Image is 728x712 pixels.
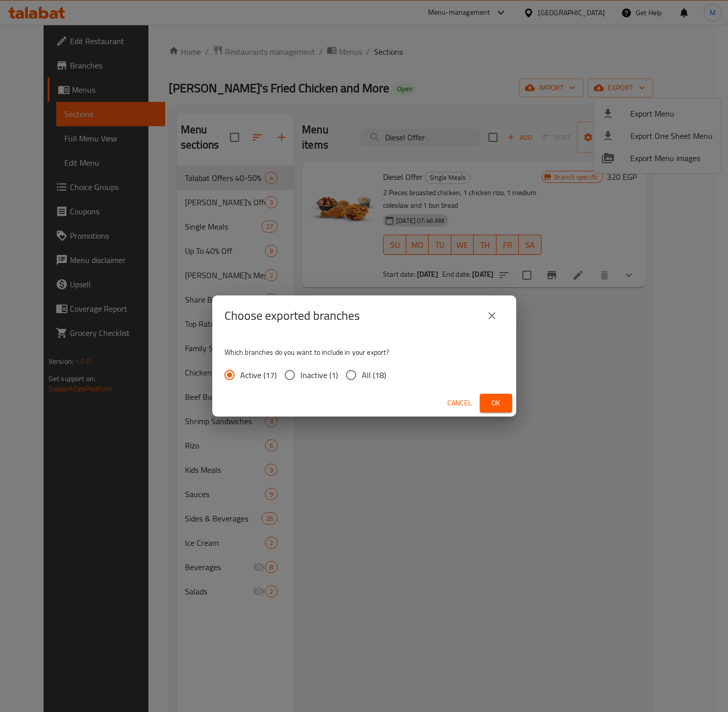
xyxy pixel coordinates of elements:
p: Which branches do you want to include in your export? [224,347,504,357]
button: close [480,304,504,328]
h2: Choose exported branches [224,308,360,324]
span: Active (17) [240,369,277,381]
button: Cancel [443,394,476,413]
button: Ok [480,394,512,413]
span: All (18) [362,369,386,381]
span: Ok [488,397,504,409]
span: Cancel [447,397,472,409]
span: Inactive (1) [300,369,338,381]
